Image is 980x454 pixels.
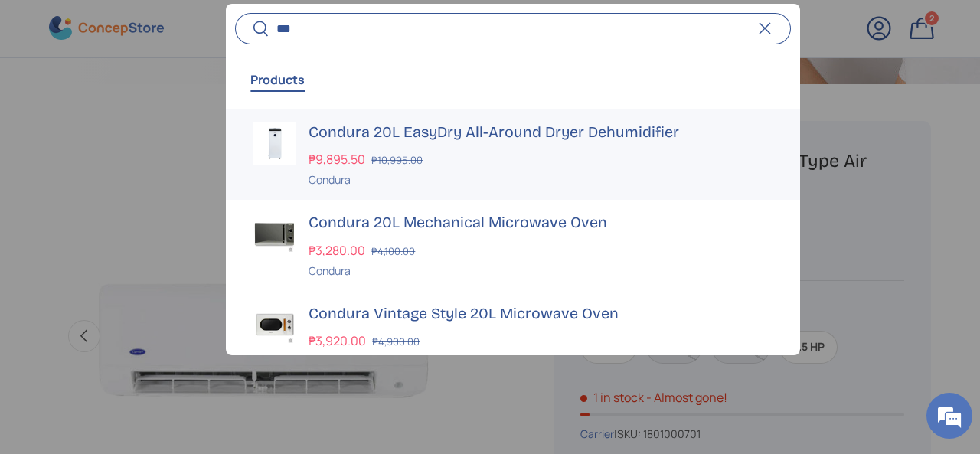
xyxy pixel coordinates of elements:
div: Condura [309,172,772,188]
img: condura-easy-dry-dehumidifier-full-view-concepstore.ph [253,122,296,165]
strong: ₱9,895.50 [309,152,369,168]
div: Condura [309,263,772,279]
div: Condura [309,354,772,370]
a: Condura Vintage Style 20L Microwave Oven ₱3,920.00 ₱4,900.00 Condura [226,291,799,382]
s: ₱4,900.00 [372,335,420,349]
a: Condura 20L Mechanical Microwave Oven ₱3,280.00 ₱4,100.00 Condura [226,201,799,292]
strong: ₱3,920.00 [309,333,370,350]
h3: Condura Vintage Style 20L Microwave Oven [309,303,772,325]
strong: ₱3,280.00 [309,242,369,259]
s: ₱4,100.00 [371,244,415,258]
h3: Condura 20L EasyDry All-Around Dryer Dehumidifier [309,122,772,143]
h3: Condura 20L Mechanical Microwave Oven [309,213,772,234]
s: ₱10,995.00 [371,154,423,168]
button: Products [250,62,305,97]
div: Minimize live chat window [251,8,288,44]
textarea: Type your message and hit 'Enter' [8,296,292,350]
span: We're online! [89,132,211,286]
div: Chat with us now [80,86,257,106]
a: condura-easy-dry-dehumidifier-full-view-concepstore.ph Condura 20L EasyDry All-Around Dryer Dehum... [226,109,799,201]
